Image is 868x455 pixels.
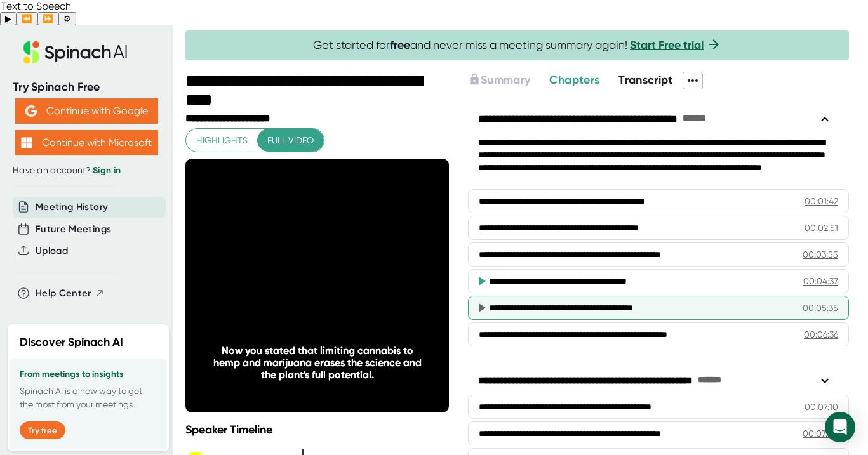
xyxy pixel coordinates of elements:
button: Upload [36,244,68,258]
span: Chapters [549,73,599,87]
div: 00:01:42 [805,195,838,208]
a: Start Free trial [630,38,704,52]
div: 00:07:10 [805,400,838,413]
button: Continue with Google [15,98,158,124]
h3: From meetings to insights [20,369,157,379]
div: 00:03:55 [803,248,838,261]
b: free [390,38,410,52]
div: 00:04:37 [803,275,838,287]
a: Sign in [93,165,121,176]
button: Settings [58,12,76,25]
div: Have an account? [13,165,160,176]
span: Help Center [36,286,91,301]
div: 00:05:35 [803,301,838,314]
div: 00:02:51 [805,221,838,234]
div: 00:07:40 [803,427,838,440]
button: Help Center [36,286,105,301]
button: Chapters [549,72,599,89]
div: Now you stated that limiting cannabis to hemp and marijuana erases the science and the plant's fu... [212,345,423,381]
button: Summary [468,72,530,89]
p: Spinach AI is a new way to get the most from your meetings [20,385,157,411]
span: Highlights [196,133,248,148]
button: Meeting History [36,200,108,214]
div: 00:06:36 [804,328,838,341]
div: Speaker Timeline [185,423,449,437]
button: Highlights [186,129,258,152]
button: Forward [37,12,58,25]
img: Aehbyd4JwY73AAAAAElFTkSuQmCC [25,105,37,117]
h2: Discover Spinach AI [20,334,123,351]
div: Open Intercom Messenger [825,412,855,442]
button: Transcript [618,72,673,89]
button: Previous [17,12,37,25]
span: Full video [267,133,314,148]
div: Try Spinach Free [13,80,160,95]
span: Get started for and never miss a meeting summary again! [313,38,721,53]
span: Summary [481,73,530,87]
button: Full video [257,129,324,152]
button: Future Meetings [36,222,111,237]
button: Continue with Microsoft [15,130,158,155]
span: Transcript [618,73,673,87]
div: Upgrade to access [468,72,549,89]
button: Try free [20,421,65,439]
